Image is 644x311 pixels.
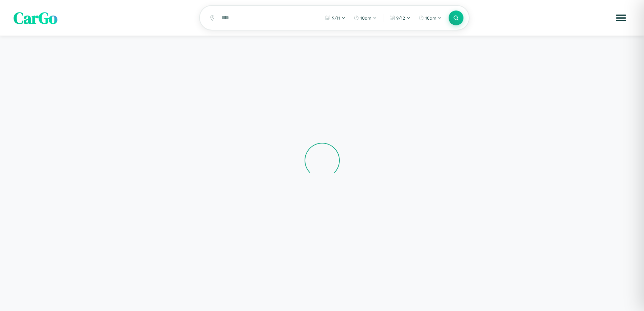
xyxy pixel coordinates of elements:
button: 10am [350,13,380,23]
button: Open menu [612,8,630,27]
button: 10am [415,13,445,23]
span: 10am [360,15,372,21]
span: 10am [425,15,436,21]
span: 9 / 12 [396,15,405,21]
button: 9/12 [386,13,414,23]
span: CarGo [14,7,57,29]
span: 9 / 11 [332,15,340,21]
button: 9/11 [322,13,349,23]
